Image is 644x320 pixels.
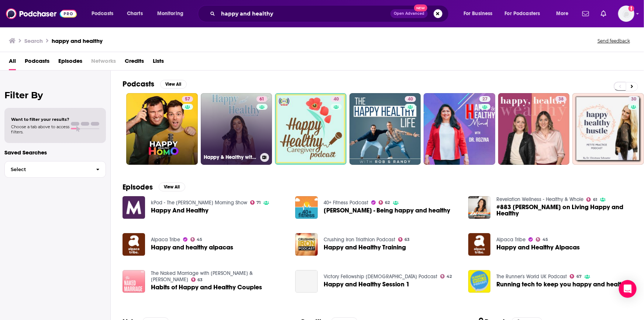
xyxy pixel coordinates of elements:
[256,96,267,102] a: 61
[598,7,609,20] a: Show notifications dropdown
[618,6,634,22] img: User Profile
[458,8,502,20] button: open menu
[4,161,106,178] button: Select
[394,12,424,16] span: Open Advanced
[479,96,490,102] a: 27
[197,278,203,282] span: 63
[185,96,190,103] span: 57
[153,55,164,70] span: Lists
[500,8,551,20] button: open menu
[579,7,592,20] a: Show notifications dropdown
[536,237,548,242] a: 45
[151,284,262,290] span: Habits of Happy and Healthy Couples
[9,55,16,70] span: All
[4,90,106,101] h2: Filter By
[324,207,450,214] a: KJ Landis - Being happy and healthy
[556,8,569,19] span: More
[58,55,82,70] a: Episodes
[151,244,233,251] span: Happy and healthy alpacas
[424,93,495,165] a: 27
[324,200,368,206] a: 40+ Fitness Podcast
[123,196,145,219] a: Happy And Healthy
[91,55,116,70] span: Networks
[324,207,450,214] span: [PERSON_NAME] - Being happy and healthy
[324,244,406,251] a: Happy and Healthy Training
[182,96,193,102] a: 57
[11,117,69,122] span: Want to filter your results?
[349,93,421,165] a: 40
[295,233,318,256] img: Happy and Healthy Training
[586,197,597,202] a: 61
[385,201,390,204] span: 62
[593,198,597,201] span: 61
[618,6,634,22] button: Show profile menu
[190,237,203,242] a: 45
[123,183,185,192] a: EpisodesView All
[496,204,632,217] a: #883 Jeanine Amapola on Living Happy and Healthy
[6,7,77,21] img: Podchaser - Follow, Share and Rate Podcasts
[256,201,261,204] span: 71
[414,4,427,11] span: New
[4,149,106,156] p: Saved Searches
[151,200,247,206] a: kPod - The Kidd Kraddick Morning Show
[398,237,410,242] a: 63
[390,9,428,18] button: Open AdvancedNew
[543,238,548,241] span: 45
[275,93,347,165] a: 40
[496,196,583,202] a: Revelation Wellness - Healthy & Whole
[628,6,634,11] svg: Add a profile image
[151,207,209,214] a: Happy And Healthy
[331,96,342,102] a: 40
[324,281,410,287] a: Happy and Healthy Session 1
[555,96,566,102] a: 38
[447,275,452,278] span: 42
[464,8,493,19] span: For Business
[151,236,180,243] a: Alpaca Tribe
[558,96,564,103] span: 38
[405,238,410,241] span: 63
[295,270,318,293] a: Happy and Healthy Session 1
[576,275,582,278] span: 67
[482,96,488,103] span: 27
[631,96,636,103] span: 30
[123,270,145,293] a: Habits of Happy and Healthy Couples
[197,238,202,241] span: 45
[628,96,639,102] a: 30
[440,274,452,279] a: 42
[218,8,390,20] input: Search podcasts, credits, & more...
[11,124,69,135] span: Choose a tab above to access filters.
[324,273,437,280] a: Victory Fellowship Church Podcast
[24,37,43,44] h3: Search
[5,167,90,172] span: Select
[468,233,491,256] img: Happy and Healthy Alpacas
[201,93,272,165] a: 61Happy & Healthy with [PERSON_NAME]
[468,196,491,219] img: #883 Jeanine Amapola on Living Happy and Healthy
[204,154,257,160] h3: Happy & Healthy with [PERSON_NAME]
[324,236,395,243] a: Crushing Iron Triathlon Podcast
[127,8,143,19] span: Charts
[496,281,628,287] a: Running tech to keep you happy and healthy
[125,55,144,70] a: Credits
[157,8,183,19] span: Monitoring
[551,8,578,20] button: open menu
[250,200,261,205] a: 71
[408,96,413,103] span: 40
[122,8,147,20] a: Charts
[468,270,491,293] img: Running tech to keep you happy and healthy
[505,8,540,19] span: For Podcasters
[496,204,632,217] span: #883 [PERSON_NAME] on Living Happy and Healthy
[123,233,145,256] a: Happy and healthy alpacas
[25,55,49,70] a: Podcasts
[496,244,580,251] a: Happy and Healthy Alpacas
[498,93,570,165] a: 38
